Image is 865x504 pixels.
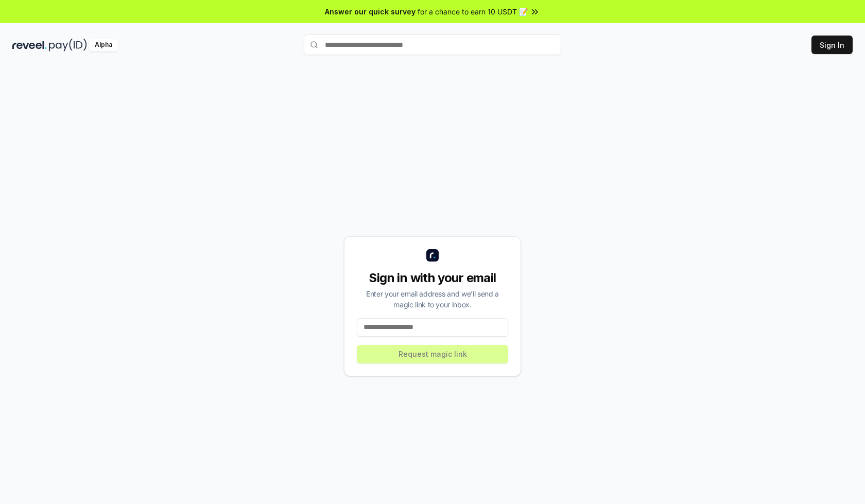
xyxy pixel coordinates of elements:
[89,39,118,51] div: Alpha
[418,6,528,17] span: for a chance to earn 10 USDT 📝
[49,39,87,51] img: pay_id
[12,39,47,51] img: reveel_dark
[426,249,439,262] img: logo_small
[357,288,508,310] div: Enter your email address and we’ll send a magic link to your inbox.
[811,36,853,54] button: Sign In
[357,270,508,286] div: Sign in with your email
[325,6,416,17] span: Answer our quick survey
